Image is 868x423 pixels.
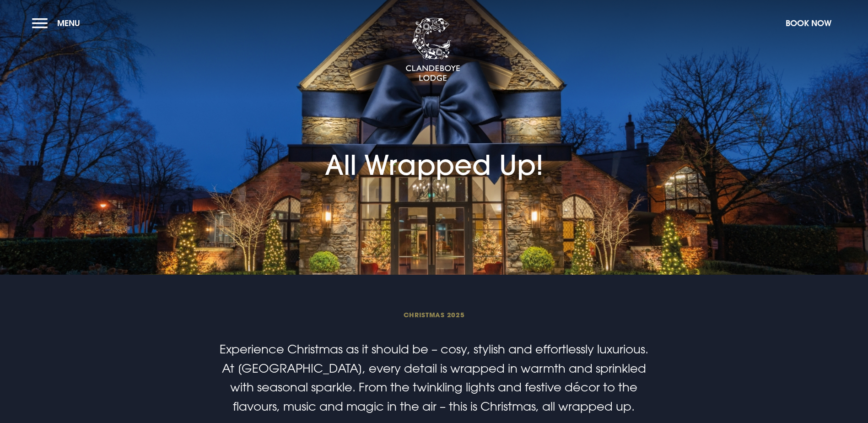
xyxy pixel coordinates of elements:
[216,340,652,416] p: Experience Christmas as it should be – cosy, stylish and effortlessly luxurious. At [GEOGRAPHIC_D...
[325,98,544,182] h1: All Wrapped Up!
[216,310,652,319] span: Christmas 2025
[405,18,460,82] img: Clandeboye Lodge
[57,18,80,28] span: Menu
[781,13,836,33] button: Book Now
[32,13,85,33] button: Menu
